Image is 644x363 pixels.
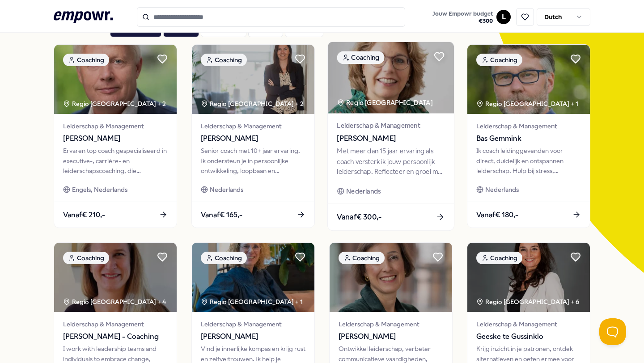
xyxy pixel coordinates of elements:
[339,331,443,342] span: [PERSON_NAME]
[337,146,445,177] div: Met meer dan 15 jaar ervaring als coach versterk ik jouw persoonlijk leiderschap. Reflecteer en g...
[476,331,581,342] span: Geeske te Gussinklo
[330,243,452,312] img: package image
[327,42,454,231] a: package imageCoachingRegio [GEOGRAPHIC_DATA] Leiderschap & Management[PERSON_NAME]Met meer dan 15...
[210,185,243,194] span: Nederlands
[63,297,166,307] div: Regio [GEOGRAPHIC_DATA] + 4
[201,54,247,66] div: Coaching
[599,318,626,345] iframe: Help Scout Beacon - Open
[476,54,522,66] div: Coaching
[192,45,314,114] img: package image
[467,45,590,114] img: package image
[337,133,445,144] span: [PERSON_NAME]
[476,146,581,176] div: Ik coach leidinggevenden voor direct, duidelijk en ontspannen leiderschap. Hulp bij stress, teamd...
[72,185,127,194] span: Engels, Nederlands
[63,252,109,264] div: Coaching
[201,133,305,144] span: [PERSON_NAME]
[337,211,381,223] span: Vanaf € 300,-
[339,319,443,329] span: Leiderschap & Management
[54,45,177,114] img: package image
[137,7,405,27] input: Search for products, categories or subcategories
[191,44,315,228] a: package imageCoachingRegio [GEOGRAPHIC_DATA] + 2Leiderschap & Management[PERSON_NAME]Senior coach...
[337,97,434,108] div: Regio [GEOGRAPHIC_DATA]
[201,252,247,264] div: Coaching
[476,121,581,131] span: Leiderschap & Management
[63,54,109,66] div: Coaching
[63,146,168,176] div: Ervaren top coach gespecialiseerd in executive-, carrière- en leiderschapscoaching, die professio...
[432,17,493,25] span: € 300
[337,121,445,131] span: Leiderschap & Management
[476,297,579,307] div: Regio [GEOGRAPHIC_DATA] + 6
[431,8,495,26] button: Jouw Empowr budget€300
[201,146,305,176] div: Senior coach met 10+ jaar ervaring. Ik ondersteun je in persoonlijke ontwikkeling, loopbaan en le...
[476,319,581,329] span: Leiderschap & Management
[201,297,303,307] div: Regio [GEOGRAPHIC_DATA] + 1
[63,319,168,329] span: Leiderschap & Management
[339,252,385,264] div: Coaching
[476,133,581,144] span: Bas Gemmink
[63,133,168,144] span: [PERSON_NAME]
[485,185,519,194] span: Nederlands
[328,42,454,114] img: package image
[467,44,590,228] a: package imageCoachingRegio [GEOGRAPHIC_DATA] + 1Leiderschap & ManagementBas GemminkIk coach leidi...
[201,319,305,329] span: Leiderschap & Management
[63,99,166,109] div: Regio [GEOGRAPHIC_DATA] + 2
[337,51,384,64] div: Coaching
[54,44,177,228] a: package imageCoachingRegio [GEOGRAPHIC_DATA] + 2Leiderschap & Management[PERSON_NAME]Ervaren top ...
[63,209,105,221] span: Vanaf € 210,-
[346,186,381,196] span: Nederlands
[192,243,314,312] img: package image
[201,99,304,109] div: Regio [GEOGRAPHIC_DATA] + 2
[63,331,168,342] span: [PERSON_NAME] - Coaching
[476,209,518,221] span: Vanaf € 180,-
[429,8,496,26] a: Jouw Empowr budget€300
[476,252,522,264] div: Coaching
[476,99,578,109] div: Regio [GEOGRAPHIC_DATA] + 1
[201,331,305,342] span: [PERSON_NAME]
[467,243,590,312] img: package image
[63,121,168,131] span: Leiderschap & Management
[496,10,511,24] button: L
[201,209,242,221] span: Vanaf € 165,-
[54,243,177,312] img: package image
[432,10,493,17] span: Jouw Empowr budget
[201,121,305,131] span: Leiderschap & Management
